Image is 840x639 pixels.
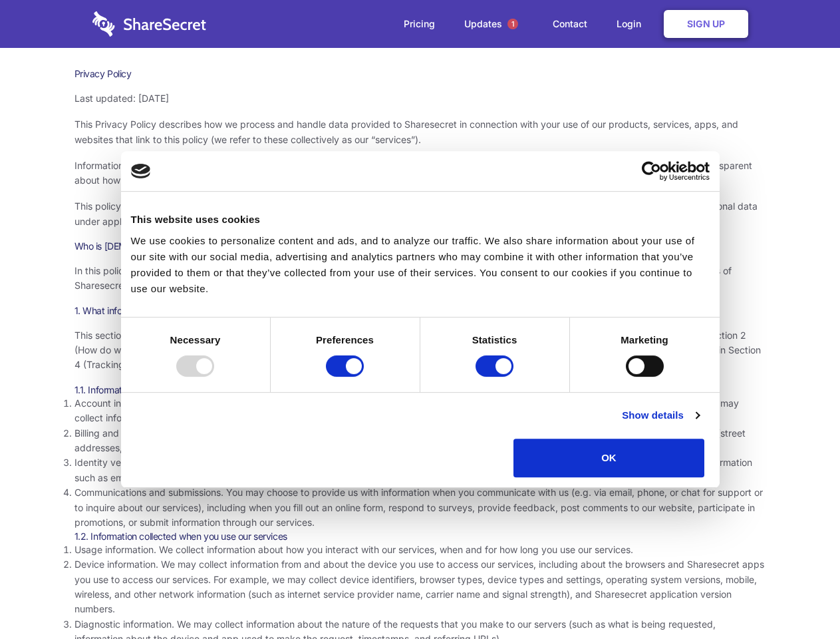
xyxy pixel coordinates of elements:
img: logo-wordmark-white-trans-d4663122ce5f474addd5e946df7df03e33cb6a1c49d2221995e7729f52c070b2.svg [92,11,206,37]
strong: Statistics [472,334,517,345]
a: Usercentrics Cookiebot - opens in a new window [593,161,710,181]
span: 1 [507,19,518,29]
img: logo [131,164,151,178]
span: In this policy, “Sharesecret,” “we,” “us,” and “our” refer to Sharesecret Inc., a U.S. company. S... [74,265,732,291]
span: Information security and privacy are at the heart of what Sharesecret values and promotes as a co... [74,160,752,186]
span: Device information. We may collect information from and about the device you use to access our se... [74,558,764,614]
span: 1.1. Information you provide to us [74,384,208,395]
span: 1. What information do we collect about you? [74,305,258,316]
a: Pricing [390,3,448,45]
a: Sign Up [664,10,748,38]
span: This policy uses the term “personal data” to refer to information that is related to an identifie... [74,200,758,226]
span: Billing and payment information. In order to purchase a service, you may need to provide us with ... [74,427,746,453]
span: Usage information. We collect information about how you interact with our services, when and for ... [74,544,633,555]
strong: Preferences [316,334,374,345]
span: 1.2. Information collected when you use our services [74,531,287,542]
button: OK [513,439,704,477]
span: Who is [DEMOGRAPHIC_DATA]? [74,240,208,252]
strong: Necessary [170,334,221,345]
div: We use cookies to personalize content and ads, and to analyze our traffic. We also share informat... [131,233,710,297]
span: Identity verification information. Some services require you to verify your identity as part of c... [74,457,752,483]
a: Login [603,3,661,45]
span: Account information. Our services generally require you to create an account before you can acces... [74,397,739,423]
a: Show details [622,407,699,423]
span: This section describes the various types of information we collect from and about you. To underst... [74,329,761,371]
h1: Privacy Policy [74,68,766,80]
span: Communications and submissions. You may choose to provide us with information when you communicat... [74,487,763,528]
p: Last updated: [DATE] [74,91,766,106]
span: This Privacy Policy describes how we process and handle data provided to Sharesecret in connectio... [74,118,738,144]
div: This website uses cookies [131,212,710,228]
a: Contact [539,3,601,45]
strong: Marketing [621,334,668,345]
